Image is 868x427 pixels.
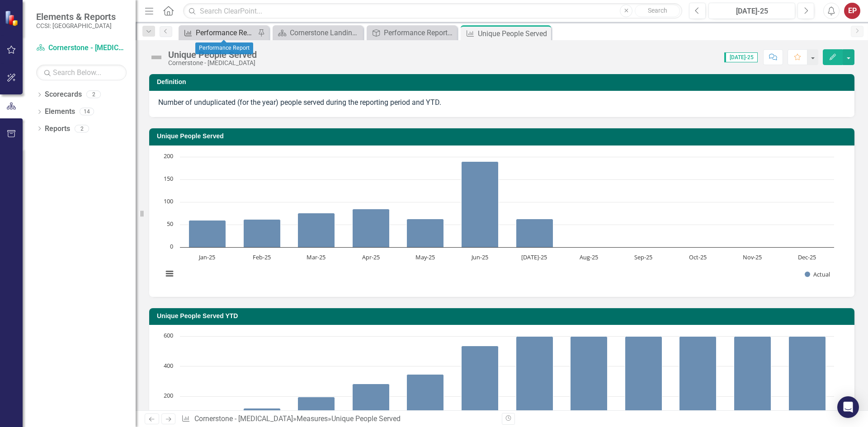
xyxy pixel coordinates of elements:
[196,27,255,38] div: Performance Report
[298,213,335,247] path: Mar-25, 76. Actual.
[571,337,608,427] path: Aug-25, 599. Actual YTD (calculated).
[189,220,226,247] path: Jan-25, 60. Actual.
[253,253,271,261] text: Feb-25
[521,253,547,261] text: [DATE]-25
[36,65,127,80] input: Search Below...
[158,152,845,288] div: Chart. Highcharts interactive chart.
[158,98,845,108] p: Number of unduplicated (for the year) people served during the reporting period and YTD.
[181,414,495,424] div: » »
[331,414,401,423] div: Unique People Served
[708,3,795,19] button: [DATE]-25
[195,42,253,54] div: Performance Report
[290,27,361,38] div: Cornerstone Landing Page
[462,346,499,427] path: Jun-25, 536. Actual YTD (calculated).
[297,414,328,423] a: Measures
[275,27,361,38] a: Cornerstone Landing Page
[635,5,680,17] button: Search
[45,124,70,134] a: Reports
[157,133,850,140] h3: Unique People Served
[5,10,21,26] img: ClearPoint Strategy
[86,91,101,99] div: 2
[164,174,173,183] text: 150
[164,361,173,370] text: 400
[648,7,667,14] span: Search
[181,27,255,38] a: Performance Report
[45,89,82,100] a: Scorecards
[157,313,850,319] h3: Unique People Served YTD
[75,125,89,132] div: 2
[407,375,444,427] path: May-25, 346. Actual YTD (calculated).
[837,396,859,418] div: Open Intercom Messenger
[45,107,75,117] a: Elements
[384,27,455,38] div: Performance Report Tracker
[149,50,164,65] img: Not Defined
[36,11,116,22] span: Elements & Reports
[353,209,390,247] path: Apr-25, 85. Actual.
[580,253,598,261] text: Aug-25
[353,384,390,427] path: Apr-25, 283. Actual YTD (calculated).
[734,337,771,427] path: Nov-25, 599. Actual YTD (calculated).
[168,60,257,66] div: Cornerstone - [MEDICAL_DATA]
[36,43,127,53] a: Cornerstone - [MEDICAL_DATA]
[164,152,173,160] text: 200
[625,337,662,427] path: Sep-25, 599. Actual YTD (calculated).
[689,253,707,261] text: Oct-25
[712,6,792,17] div: [DATE]-25
[194,414,293,423] a: Cornerstone - [MEDICAL_DATA]
[168,50,257,60] div: Unique People Served
[369,27,455,38] a: Performance Report Tracker
[679,337,717,427] path: Oct-25, 599. Actual YTD (calculated).
[516,219,553,247] path: Jul-25, 63. Actual.
[158,152,839,288] svg: Interactive chart
[789,337,826,427] path: Dec-25, 599. Actual YTD (calculated).
[170,242,173,250] text: 0
[157,79,850,85] h3: Definition
[516,337,553,427] path: Jul-25, 599. Actual YTD (calculated).
[307,253,325,261] text: Mar-25
[163,267,176,280] button: View chart menu, Chart
[415,253,435,261] text: May-25
[167,220,173,228] text: 50
[844,3,860,19] button: EP
[198,253,215,261] text: Jan-25
[164,331,173,339] text: 600
[724,52,758,62] span: [DATE]-25
[743,253,762,261] text: Nov-25
[805,270,830,278] button: Show Actual
[244,219,281,247] path: Feb-25, 62. Actual.
[478,28,549,39] div: Unique People Served
[298,397,335,427] path: Mar-25, 198. Actual YTD (calculated).
[80,108,94,116] div: 14
[164,197,173,205] text: 100
[634,253,652,261] text: Sep-25
[36,22,116,29] small: CCSI: [GEOGRAPHIC_DATA]
[471,253,488,261] text: Jun-25
[183,3,682,19] input: Search ClearPoint...
[362,253,380,261] text: Apr-25
[244,408,281,427] path: Feb-25, 122. Actual YTD (calculated).
[407,219,444,247] path: May-25, 63. Actual.
[462,161,499,247] path: Jun-25, 190. Actual.
[798,253,816,261] text: Dec-25
[164,391,173,399] text: 200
